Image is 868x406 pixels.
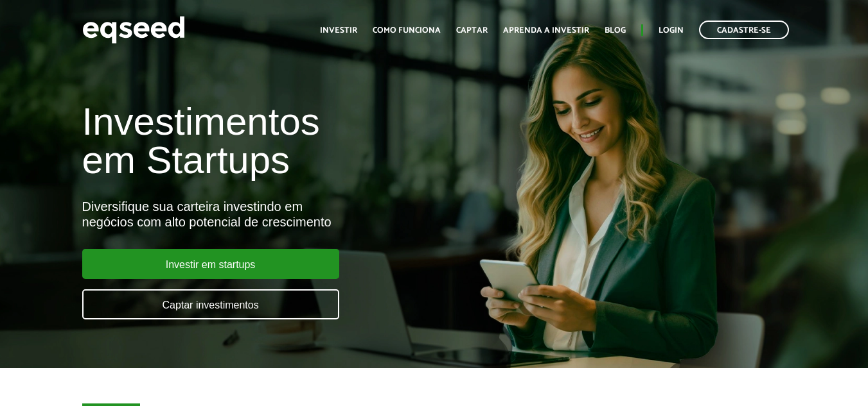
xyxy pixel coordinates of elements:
a: Investir [320,26,357,35]
a: Como funciona [373,26,441,35]
a: Login [659,26,684,35]
img: EqSeed [82,13,185,47]
div: Diversifique sua carteira investindo em negócios com alto potencial de crescimento [82,199,497,230]
a: Captar [456,26,488,35]
a: Investir em startups [82,249,339,279]
a: Captar investimentos [82,289,339,319]
h1: Investimentos em Startups [82,103,497,180]
a: Cadastre-se [699,21,789,39]
a: Aprenda a investir [503,26,589,35]
a: Blog [605,26,626,35]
